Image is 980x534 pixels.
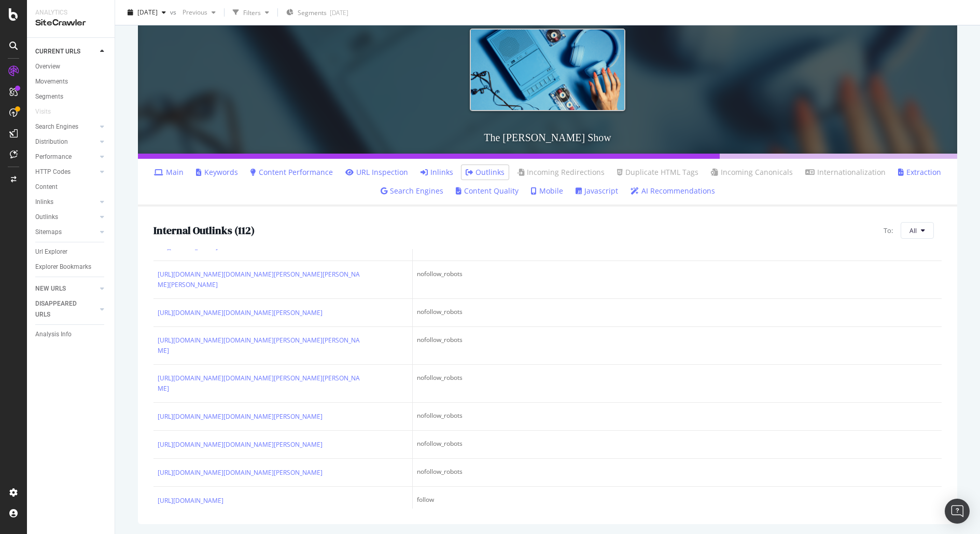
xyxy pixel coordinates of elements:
[617,167,698,177] a: Duplicate HTML Tags
[35,121,78,132] div: Search Engines
[35,182,58,193] div: Content
[243,8,261,17] div: Filters
[413,327,942,365] td: nofollow_robots
[421,167,453,177] a: Inlinks
[35,152,72,162] div: Performance
[35,8,106,17] div: Analytics
[123,4,170,21] button: [DATE]
[413,365,942,403] td: nofollow_robots
[35,262,107,272] a: Explorer Bookmarks
[35,167,97,177] a: HTTP Codes
[35,136,97,147] a: Distribution
[35,167,71,177] div: HTTP Codes
[35,46,80,57] div: CURRENT URLS
[158,269,363,290] a: [URL][DOMAIN_NAME][DOMAIN_NAME][PERSON_NAME][PERSON_NAME][PERSON_NAME]
[158,335,363,356] a: [URL][DOMAIN_NAME][DOMAIN_NAME][PERSON_NAME][PERSON_NAME]
[178,8,207,17] span: Previous
[35,61,107,72] a: Overview
[35,247,107,257] a: Url Explorer
[631,186,715,196] a: AI Recommendations
[35,227,97,238] a: Sitemaps
[35,197,53,208] div: Inlinks
[158,308,323,318] a: [URL][DOMAIN_NAME][DOMAIN_NAME][PERSON_NAME]
[413,431,942,459] td: nofollow_robots
[898,167,941,177] a: Extraction
[413,403,942,431] td: nofollow_robots
[945,499,970,524] div: Open Intercom Messenger
[35,76,107,87] a: Movements
[229,4,273,21] button: Filters
[158,412,323,422] a: [URL][DOMAIN_NAME][DOMAIN_NAME][PERSON_NAME]
[35,298,88,320] div: DISAPPEARED URLS
[35,121,97,132] a: Search Engines
[35,212,58,223] div: Outlinks
[330,8,348,17] div: [DATE]
[35,283,97,294] a: NEW URLS
[35,329,107,340] a: Analysis Info
[381,186,443,196] a: Search Engines
[35,262,91,272] div: Explorer Bookmarks
[35,17,106,29] div: SiteCrawler
[153,225,255,236] h2: Internal Outlinks ( 112 )
[35,91,107,102] a: Segments
[35,197,97,208] a: Inlinks
[154,167,184,177] a: Main
[909,226,917,235] span: All
[35,136,68,147] div: Distribution
[413,261,942,299] td: nofollow_robots
[282,4,353,21] button: Segments[DATE]
[35,329,72,340] div: Analysis Info
[345,167,408,177] a: URL Inspection
[884,226,893,236] span: To:
[158,496,223,506] a: [URL][DOMAIN_NAME]
[170,8,178,17] span: vs
[470,29,625,111] img: The Ross Simmonds Show
[35,283,66,294] div: NEW URLS
[137,8,158,17] span: 2025 Sep. 9th
[35,91,63,102] div: Segments
[158,440,323,450] a: [URL][DOMAIN_NAME][DOMAIN_NAME][PERSON_NAME]
[138,121,957,154] h3: The [PERSON_NAME] Show
[35,298,97,320] a: DISAPPEARED URLS
[35,106,51,117] div: Visits
[158,373,363,394] a: [URL][DOMAIN_NAME][DOMAIN_NAME][PERSON_NAME][PERSON_NAME]
[178,4,220,21] button: Previous
[413,299,942,327] td: nofollow_robots
[576,186,618,196] a: Javascript
[35,152,97,162] a: Performance
[35,61,60,72] div: Overview
[35,182,107,193] a: Content
[517,167,605,177] a: Incoming Redirections
[466,167,505,177] a: Outlinks
[531,186,563,196] a: Mobile
[901,222,934,239] button: All
[35,76,68,87] div: Movements
[250,167,333,177] a: Content Performance
[805,167,886,177] a: Internationalization
[158,468,323,478] a: [URL][DOMAIN_NAME][DOMAIN_NAME][PERSON_NAME]
[35,46,97,57] a: CURRENT URLS
[35,247,67,257] div: Url Explorer
[196,167,238,177] a: Keywords
[711,167,793,177] a: Incoming Canonicals
[298,8,327,17] span: Segments
[35,106,61,117] a: Visits
[456,186,519,196] a: Content Quality
[413,487,942,515] td: follow
[413,459,942,487] td: nofollow_robots
[35,227,62,238] div: Sitemaps
[35,212,97,223] a: Outlinks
